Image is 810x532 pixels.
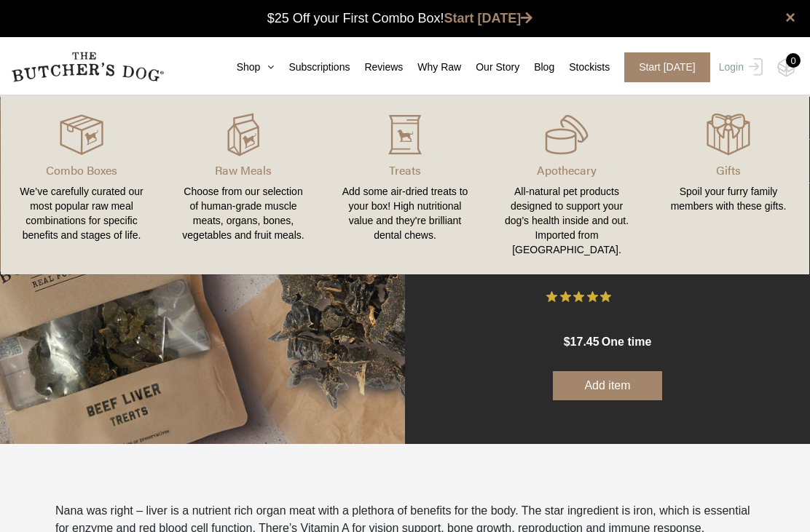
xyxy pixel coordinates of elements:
[617,286,669,308] span: 3 Reviews
[648,110,809,260] a: Gifts Spoil your furry family members with these gifts.
[553,371,662,400] button: Add item
[403,60,461,75] a: Why Raw
[444,11,533,25] a: Start [DATE]
[519,60,554,75] a: Blog
[503,162,630,179] p: Apothecary
[18,184,145,242] div: We’ve carefully curated our most popular raw meal combinations for specific benefits and stages o...
[715,52,763,82] a: Login
[564,336,570,348] span: $
[162,110,324,260] a: Raw Meals Choose from our selection of human-grade muscle meats, organs, bones, vegetables and fr...
[324,110,486,260] a: Treats Add some air-dried treats to your box! High nutritional value and they're brilliant dental...
[554,60,610,75] a: Stockists
[786,53,801,68] div: 0
[610,52,715,82] a: Start [DATE]
[180,184,307,242] div: Choose from our selection of human-grade muscle meats, organs, bones, vegetables and fruit meals.
[570,336,599,348] span: 17.45
[350,60,403,75] a: Reviews
[624,52,710,82] span: Start [DATE]
[665,184,792,213] div: Spoil your furry family members with these gifts.
[18,162,145,179] p: Combo Boxes
[1,110,162,260] a: Combo Boxes We’ve carefully curated our most popular raw meal combinations for specific benefits ...
[665,162,792,179] p: Gifts
[546,286,669,308] button: Rated 5 out of 5 stars from 3 reviews. Jump to reviews.
[222,60,275,75] a: Shop
[602,336,651,348] span: one time
[503,184,630,257] div: All-natural pet products designed to support your dog’s health inside and out. Imported from [GEO...
[180,162,307,179] p: Raw Meals
[785,9,795,26] a: close
[342,162,468,179] p: Treats
[274,60,350,75] a: Subscriptions
[461,60,519,75] a: Our Story
[342,184,468,242] div: Add some air-dried treats to your box! High nutritional value and they're brilliant dental chews.
[486,110,648,260] a: Apothecary All-natural pet products designed to support your dog’s health inside and out. Importe...
[777,58,795,77] img: TBD_Cart-Empty.png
